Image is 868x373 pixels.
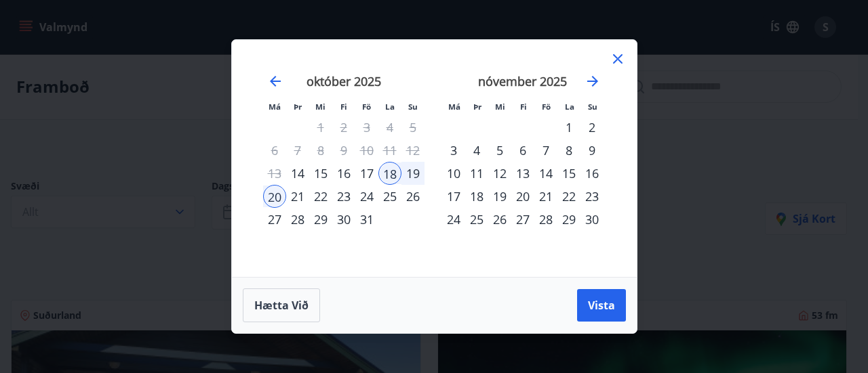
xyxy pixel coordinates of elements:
div: 6 [511,139,534,162]
div: 4 [465,139,488,162]
td: Not available. sunnudagur, 12. október 2025 [401,139,425,162]
td: Choose þriðjudagur, 21. október 2025 as your check-out date. It’s available. [286,185,309,208]
td: Choose mánudagur, 27. október 2025 as your check-out date. It’s available. [263,208,286,231]
td: Not available. fimmtudagur, 2. október 2025 [332,116,355,139]
div: 5 [488,139,511,162]
div: 11 [465,162,488,185]
small: Fi [520,102,527,112]
div: Move forward to switch to the next month. [585,73,601,89]
div: 21 [534,185,557,208]
div: 18 [378,162,401,185]
td: Choose föstudagur, 31. október 2025 as your check-out date. It’s available. [355,208,378,231]
small: Fö [542,102,551,112]
td: Not available. föstudagur, 10. október 2025 [355,139,378,162]
td: Not available. föstudagur, 3. október 2025 [355,116,378,139]
td: Not available. laugardagur, 11. október 2025 [378,139,401,162]
td: Choose sunnudagur, 30. nóvember 2025 as your check-out date. It’s available. [580,208,604,231]
td: Selected. sunnudagur, 19. október 2025 [401,162,425,185]
td: Not available. laugardagur, 4. október 2025 [378,116,401,139]
td: Choose fimmtudagur, 27. nóvember 2025 as your check-out date. It’s available. [511,208,534,231]
small: Su [588,102,597,112]
td: Choose laugardagur, 15. nóvember 2025 as your check-out date. It’s available. [557,162,580,185]
td: Choose mánudagur, 17. nóvember 2025 as your check-out date. It’s available. [442,185,465,208]
div: 22 [557,185,580,208]
td: Choose mánudagur, 24. nóvember 2025 as your check-out date. It’s available. [442,208,465,231]
div: 30 [332,208,355,231]
div: 10 [442,162,465,185]
small: Mi [315,102,325,112]
td: Choose þriðjudagur, 18. nóvember 2025 as your check-out date. It’s available. [465,185,488,208]
td: Choose þriðjudagur, 11. nóvember 2025 as your check-out date. It’s available. [465,162,488,185]
td: Choose föstudagur, 28. nóvember 2025 as your check-out date. It’s available. [534,208,557,231]
div: 19 [488,185,511,208]
td: Choose miðvikudagur, 29. október 2025 as your check-out date. It’s available. [309,208,332,231]
td: Not available. sunnudagur, 5. október 2025 [401,116,425,139]
div: 23 [332,185,355,208]
td: Choose laugardagur, 22. nóvember 2025 as your check-out date. It’s available. [557,185,580,208]
div: 1 [557,116,580,139]
td: Not available. fimmtudagur, 9. október 2025 [332,139,355,162]
span: Hætta við [254,298,309,313]
td: Choose föstudagur, 7. nóvember 2025 as your check-out date. It’s available. [534,139,557,162]
td: Choose mánudagur, 3. nóvember 2025 as your check-out date. It’s available. [442,139,465,162]
div: 15 [557,162,580,185]
td: Choose sunnudagur, 2. nóvember 2025 as your check-out date. It’s available. [580,116,604,139]
div: 8 [557,139,580,162]
div: 27 [511,208,534,231]
div: 17 [355,162,378,185]
small: Má [269,102,281,112]
div: 22 [309,185,332,208]
div: 12 [488,162,511,185]
div: 26 [488,208,511,231]
button: Vista [577,289,626,322]
td: Not available. þriðjudagur, 7. október 2025 [286,139,309,162]
td: Choose fimmtudagur, 30. október 2025 as your check-out date. It’s available. [332,208,355,231]
div: 16 [332,162,355,185]
div: 29 [557,208,580,231]
small: La [565,102,574,112]
td: Choose laugardagur, 8. nóvember 2025 as your check-out date. It’s available. [557,139,580,162]
div: 18 [465,185,488,208]
span: Vista [588,298,615,313]
td: Choose þriðjudagur, 28. október 2025 as your check-out date. It’s available. [286,208,309,231]
div: 14 [534,162,557,185]
td: Choose miðvikudagur, 15. október 2025 as your check-out date. It’s available. [309,162,332,185]
div: 26 [401,185,425,208]
td: Choose þriðjudagur, 14. október 2025 as your check-out date. It’s available. [286,162,309,185]
div: 28 [534,208,557,231]
button: Hætta við [243,288,320,322]
small: Má [448,102,460,112]
td: Choose sunnudagur, 16. nóvember 2025 as your check-out date. It’s available. [580,162,604,185]
div: 25 [465,208,488,231]
small: Þr [473,102,481,112]
td: Not available. mánudagur, 6. október 2025 [263,139,286,162]
td: Choose laugardagur, 1. nóvember 2025 as your check-out date. It’s available. [557,116,580,139]
small: La [385,102,395,112]
div: 16 [580,162,604,185]
strong: nóvember 2025 [478,73,567,89]
div: 2 [580,116,604,139]
td: Choose laugardagur, 25. október 2025 as your check-out date. It’s available. [378,185,401,208]
td: Choose mánudagur, 10. nóvember 2025 as your check-out date. It’s available. [442,162,465,185]
div: Calendar [248,56,620,261]
td: Choose föstudagur, 24. október 2025 as your check-out date. It’s available. [355,185,378,208]
div: 19 [401,162,425,185]
div: 14 [286,162,309,185]
td: Choose sunnudagur, 23. nóvember 2025 as your check-out date. It’s available. [580,185,604,208]
td: Choose fimmtudagur, 20. nóvember 2025 as your check-out date. It’s available. [511,185,534,208]
td: Choose föstudagur, 21. nóvember 2025 as your check-out date. It’s available. [534,185,557,208]
td: Not available. mánudagur, 13. október 2025 [263,162,286,185]
small: Þr [294,102,302,112]
strong: október 2025 [307,73,381,89]
div: 3 [442,139,465,162]
td: Choose fimmtudagur, 16. október 2025 as your check-out date. It’s available. [332,162,355,185]
td: Choose miðvikudagur, 19. nóvember 2025 as your check-out date. It’s available. [488,185,511,208]
td: Choose föstudagur, 14. nóvember 2025 as your check-out date. It’s available. [534,162,557,185]
td: Selected as start date. laugardagur, 18. október 2025 [378,162,401,185]
td: Choose fimmtudagur, 23. október 2025 as your check-out date. It’s available. [332,185,355,208]
div: 9 [580,139,604,162]
div: 15 [309,162,332,185]
td: Choose miðvikudagur, 26. nóvember 2025 as your check-out date. It’s available. [488,208,511,231]
td: Choose þriðjudagur, 25. nóvember 2025 as your check-out date. It’s available. [465,208,488,231]
div: 25 [378,185,401,208]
